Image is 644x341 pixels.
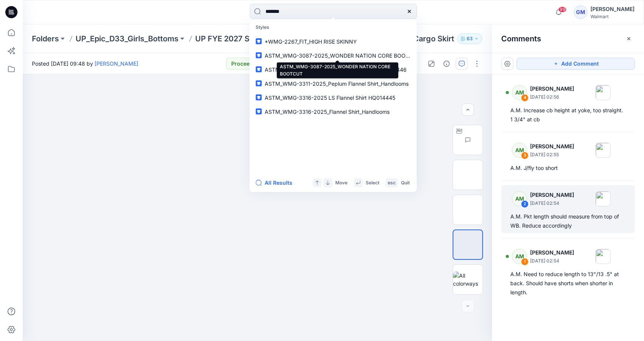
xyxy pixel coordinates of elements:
[251,62,415,76] a: ASTM_WMG-3311-2025 Peplum Flannel Shirt HQ014446
[501,34,541,43] h2: Comments
[590,5,635,14] div: [PERSON_NAME]
[366,179,379,187] p: Select
[512,249,527,264] div: AM
[510,270,626,297] div: A.M. Need to reduce length to 13"/13 .5" at back. Should have shorts when shorter in length.
[530,257,574,265] p: [DATE] 02:54
[467,35,473,43] p: 63
[195,33,331,44] a: UP FYE 2027 S3 D33 Girls bottoms Epic
[265,52,420,58] span: ASTM_WMG-3087-2025_WONDER NATION CORE BOOTCUT
[530,151,574,159] p: [DATE] 02:55
[265,38,357,44] span: *WMG-2267_FIT_HIGH RISE SKINNY
[95,60,138,67] a: [PERSON_NAME]
[265,94,395,101] span: ASTM_WMG-3316-2025 LS Flannel Shirt HQ014445
[251,104,415,118] a: ASTM_WMG-3316-2025_Flannel Shirt_Handlooms
[574,5,587,19] div: GM
[265,108,390,115] span: ASTM_WMG-3316-2025_Flannel Shirt_Handlooms
[590,14,635,19] div: Walmart
[512,143,527,158] div: AM
[388,179,396,187] p: esc
[510,163,626,173] div: A.M. J/fly too short
[76,33,178,44] a: UP_Epic_D33_Girls_Bottoms
[335,179,347,187] p: Move
[251,20,415,35] p: Styles
[256,178,297,187] button: All Results
[512,191,527,206] div: AM
[251,48,415,62] a: ASTM_WMG-3087-2025_WONDER NATION CORE BOOTCUT
[251,76,415,90] a: ASTM_WMG-3311-2025_Peplum Flannel Shirt_Handlooms
[401,179,410,187] p: Quit
[516,58,635,70] button: Add Comment
[521,200,529,208] div: 2
[510,106,626,124] div: A.M. Increase cb height at yoke, too straight. 1 3/4" at cb
[558,6,567,13] span: 99
[32,60,138,68] span: Posted [DATE] 09:48 by
[530,93,574,101] p: [DATE] 02:56
[440,58,453,70] button: Details
[265,80,409,86] span: ASTM_WMG-3311-2025_Peplum Flannel Shirt_Handlooms
[457,33,482,44] button: 63
[530,190,574,200] p: [PERSON_NAME]
[251,90,415,104] a: ASTM_WMG-3316-2025 LS Flannel Shirt HQ014445
[530,142,574,151] p: [PERSON_NAME]
[530,248,574,257] p: [PERSON_NAME]
[512,85,527,100] div: AM
[530,84,574,93] p: [PERSON_NAME]
[32,33,59,44] a: Folders
[521,258,529,266] div: 1
[510,212,626,230] div: A.M. Pkt length should measure from top of WB. Reduce accordingly
[521,94,529,102] div: 4
[265,66,407,72] span: ASTM_WMG-3311-2025 Peplum Flannel Shirt HQ014446
[521,152,529,159] div: 3
[453,272,483,288] img: All colorways
[530,200,574,207] p: [DATE] 02:54
[251,34,415,48] a: *WMG-2267_FIT_HIGH RISE SKINNY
